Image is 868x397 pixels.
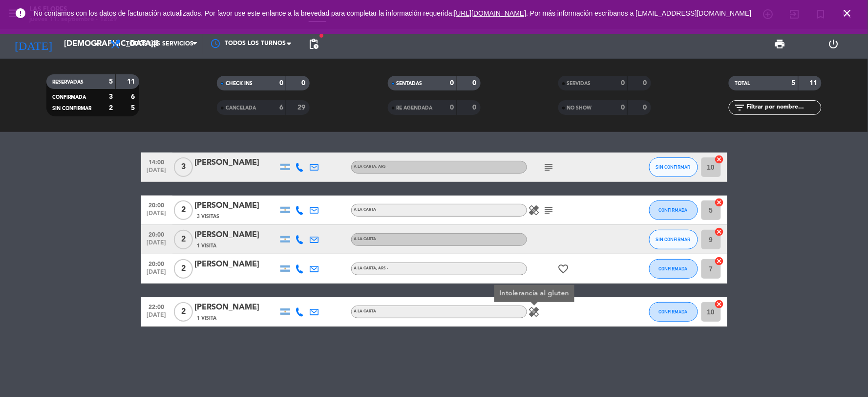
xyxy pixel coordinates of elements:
span: pending_actions [308,38,319,50]
span: CONFIRMADA [52,95,86,100]
span: SERVIDAS [567,81,591,86]
a: . Por más información escríbanos a [EMAIL_ADDRESS][DOMAIN_NAME] [527,9,752,17]
span: Todos los servicios [126,41,193,47]
i: cancel [715,299,724,309]
strong: 0 [302,80,308,87]
a: [URL][DOMAIN_NAME] [454,9,527,17]
div: [PERSON_NAME] [195,156,278,169]
span: TOTAL [735,81,750,86]
span: A LA CARTA [354,266,388,270]
span: 2 [174,230,193,249]
strong: 2 [109,105,113,111]
i: power_settings_new [828,38,840,50]
span: 2 [174,259,193,279]
span: CONFIRMADA [659,266,688,271]
strong: 5 [792,80,796,87]
div: [PERSON_NAME] [195,258,278,271]
strong: 11 [810,80,820,87]
i: error [15,7,26,19]
strong: 29 [298,104,308,111]
strong: 6 [279,104,283,111]
div: LOG OUT [807,29,861,59]
strong: 0 [450,104,454,111]
button: CONFIRMADA [649,200,698,220]
strong: 0 [472,104,478,111]
span: [DATE] [145,312,169,323]
span: RESERVADAS [52,80,84,85]
i: cancel [715,198,724,207]
button: SIN CONFIRMAR [649,230,698,249]
button: SIN CONFIRMAR [649,157,698,177]
span: 20:00 [145,228,169,240]
i: arrow_drop_down [91,38,103,50]
span: NO SHOW [567,106,592,110]
strong: 5 [109,78,113,85]
span: CONFIRMADA [659,309,688,314]
span: A LA CARTA [354,237,377,241]
i: cancel [715,154,724,164]
strong: 6 [131,93,137,100]
span: 3 [174,157,193,177]
span: 3 Visitas [197,213,220,221]
i: cancel [715,256,724,266]
i: healing [529,204,540,216]
span: 20:00 [145,199,169,210]
strong: 0 [450,80,454,87]
i: filter_list [734,102,745,113]
span: SENTADAS [397,81,423,86]
span: 1 Visita [197,314,217,322]
span: 20:00 [145,258,169,269]
strong: 0 [643,104,649,111]
strong: 0 [621,104,625,111]
i: subject [543,161,555,173]
div: [PERSON_NAME] [195,301,278,314]
i: [DATE] [7,33,59,55]
i: close [842,7,853,19]
span: CANCELADA [226,106,256,110]
span: [DATE] [145,167,169,178]
button: CONFIRMADA [649,302,698,322]
strong: 0 [472,80,478,87]
span: A LA CARTA [354,309,377,313]
span: RE AGENDADA [397,106,433,110]
span: No contamos con los datos de facturación actualizados. Por favor use este enlance a la brevedad p... [34,9,752,17]
span: A LA CARTA [354,165,388,169]
input: Filtrar por nombre... [745,102,821,113]
span: A LA CARTA [354,208,377,212]
i: subject [543,204,555,216]
span: SIN CONFIRMAR [656,164,691,170]
i: cancel [715,227,724,237]
span: [DATE] [145,240,169,251]
span: [DATE] [145,210,169,221]
span: fiber_manual_record [318,33,324,39]
i: favorite_border [558,263,570,275]
span: , ARS - [377,266,388,270]
span: 2 [174,302,193,322]
div: Intolerancia al gluten [494,285,574,302]
span: [DATE] [145,269,169,280]
strong: 0 [279,80,283,87]
strong: 0 [643,80,649,87]
span: 14:00 [145,156,169,167]
strong: 11 [127,78,137,85]
span: print [774,38,786,50]
strong: 0 [621,80,625,87]
span: 2 [174,200,193,220]
strong: 3 [109,93,113,100]
span: SIN CONFIRMAR [52,106,91,111]
button: CONFIRMADA [649,259,698,279]
span: CONFIRMADA [659,207,688,213]
span: SIN CONFIRMAR [656,237,691,242]
span: 1 Visita [197,242,217,250]
span: 22:00 [145,301,169,312]
i: healing [529,306,540,318]
span: , ARS - [377,165,388,169]
span: CHECK INS [226,81,253,86]
div: [PERSON_NAME] [195,229,278,242]
div: [PERSON_NAME] [195,199,278,212]
strong: 5 [131,105,137,111]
